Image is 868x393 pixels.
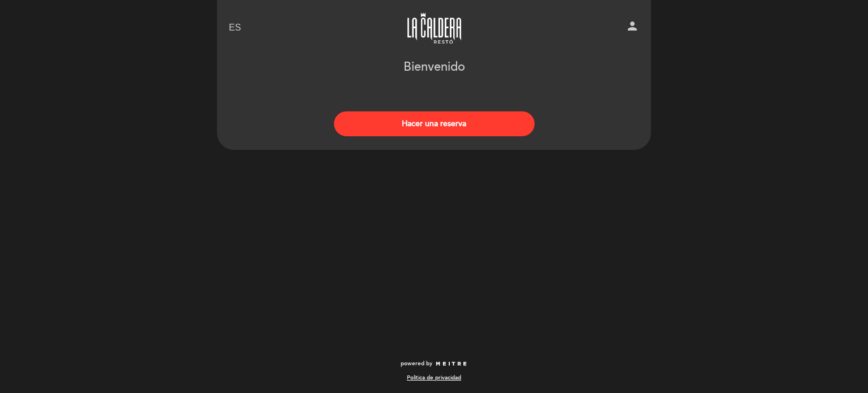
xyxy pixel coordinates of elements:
button: Hacer una reserva [334,111,535,136]
img: MEITRE [435,361,467,367]
i: person [626,19,639,33]
a: La Caldera [363,12,505,44]
a: Política de privacidad [407,374,461,382]
span: powered by [401,360,432,368]
button: person [626,19,639,37]
a: powered by [401,360,467,368]
h1: Bienvenido [403,61,465,74]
